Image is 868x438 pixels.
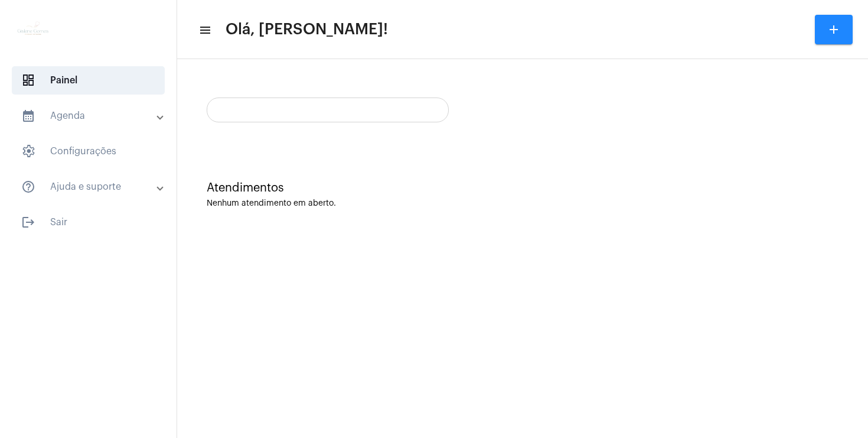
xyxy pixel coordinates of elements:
mat-icon: sidenav icon [21,180,35,194]
mat-expansion-panel-header: sidenav iconAgenda [7,102,177,130]
div: Atendimentos [207,181,838,194]
span: sidenav icon [21,73,35,87]
span: sidenav icon [21,144,35,158]
div: Nenhum atendimento em aberto. [207,199,838,208]
mat-icon: add [827,22,841,37]
span: Sair [12,208,165,236]
mat-icon: sidenav icon [198,23,210,37]
mat-icon: sidenav icon [21,215,35,229]
mat-panel-title: Agenda [21,109,158,123]
span: Olá, [PERSON_NAME]! [226,20,388,39]
mat-panel-title: Ajuda e suporte [21,180,158,194]
span: Configurações [12,137,165,166]
span: Painel [12,66,165,95]
mat-expansion-panel-header: sidenav iconAjuda e suporte [7,173,177,201]
mat-icon: sidenav icon [21,109,35,123]
img: c7986485-edcd-581b-9cab-9c40ca55f4bb.jpg [9,6,57,53]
